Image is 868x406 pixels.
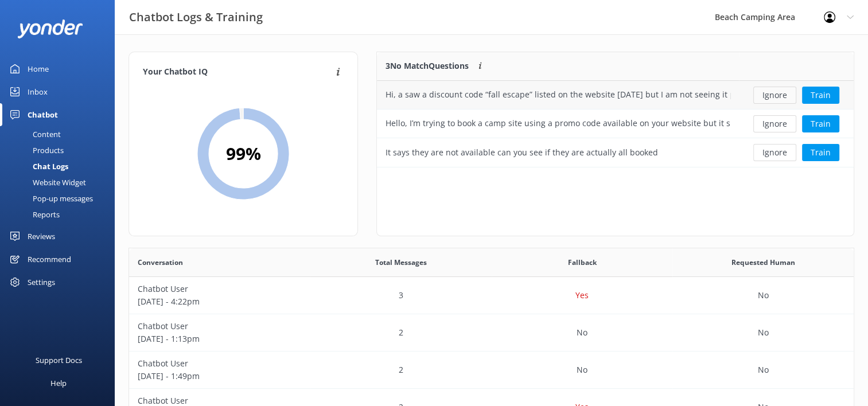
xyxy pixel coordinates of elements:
[7,126,61,142] div: Content
[7,158,68,174] div: Chat Logs
[138,257,183,268] span: Conversation
[758,289,769,302] p: No
[386,60,469,72] p: 3 No Match Questions
[138,357,302,370] p: Chatbot User
[28,80,48,103] div: Inbox
[7,158,115,174] a: Chat Logs
[28,271,55,294] div: Settings
[129,8,263,26] h3: Chatbot Logs & Training
[753,144,796,161] button: Ignore
[7,190,115,206] a: Pop-up messages
[28,103,58,126] div: Chatbot
[28,225,55,248] div: Reviews
[129,314,854,352] div: row
[386,117,730,130] div: Hello, I’m trying to book a camp site using a promo code available on your website but it says “p...
[386,146,658,159] div: It says they are not available can you see if they are actually all booked
[758,364,769,376] p: No
[17,19,83,38] img: yonder-white-logo.png
[7,142,115,158] a: Products
[399,289,403,302] p: 3
[50,372,67,395] div: Help
[575,289,589,302] p: Yes
[758,326,769,339] p: No
[399,364,403,376] p: 2
[28,248,71,271] div: Recommend
[399,326,403,339] p: 2
[375,257,427,268] span: Total Messages
[567,257,596,268] span: Fallback
[577,364,587,376] p: No
[577,326,587,339] p: No
[138,320,302,333] p: Chatbot User
[7,206,115,222] a: Reports
[28,57,49,80] div: Home
[226,140,261,167] h2: 99 %
[138,295,302,308] p: [DATE] - 4:22pm
[129,277,854,314] div: row
[138,333,302,345] p: [DATE] - 1:13pm
[7,174,115,190] a: Website Widget
[36,349,82,372] div: Support Docs
[731,257,795,268] span: Requested Human
[138,283,302,295] p: Chatbot User
[7,206,60,222] div: Reports
[129,352,854,389] div: row
[802,115,839,132] button: Train
[377,81,854,167] div: grid
[802,87,839,104] button: Train
[753,115,796,132] button: Ignore
[143,66,333,79] h4: Your Chatbot IQ
[377,110,854,138] div: row
[7,174,86,190] div: Website Widget
[377,81,854,110] div: row
[753,87,796,104] button: Ignore
[7,142,64,158] div: Products
[386,88,730,101] div: Hi, a saw a discount code “fall escape” listed on the website [DATE] but I am not seeing it poste...
[377,138,854,167] div: row
[802,144,839,161] button: Train
[7,126,115,142] a: Content
[138,370,302,382] p: [DATE] - 1:49pm
[7,190,93,206] div: Pop-up messages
